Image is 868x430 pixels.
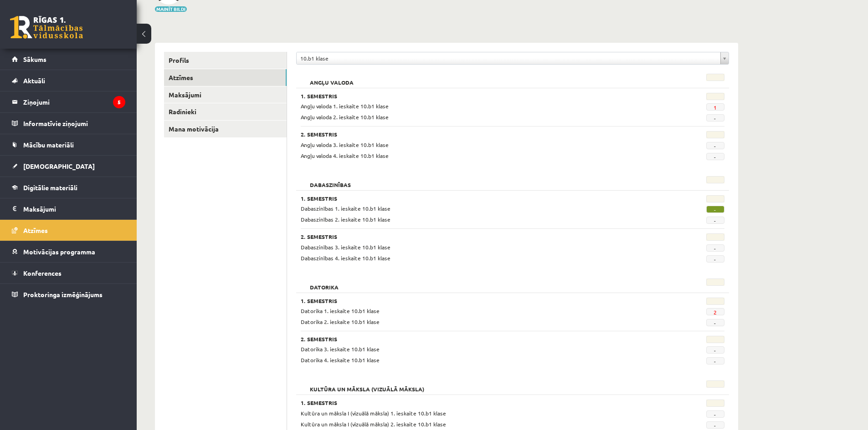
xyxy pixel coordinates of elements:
h2: Datorika [301,278,348,288]
a: Maksājumi [12,198,125,219]
span: Datorika 4. ieskaite 10.b1 klase [301,356,380,364]
span: - [706,206,724,213]
span: - [706,357,724,364]
a: Ziņojumi5 [12,91,125,112]
h2: Dabaszinības [301,176,360,185]
span: Kultūra un māksla I (vizuālā māksla) 2. ieskaite 10.b1 klase [301,420,446,428]
span: Datorika 3. ieskaite 10.b1 klase [301,345,380,353]
h3: 2. Semestris [301,233,652,240]
span: - [706,421,724,429]
h3: 2. Semestris [301,131,652,137]
span: [DEMOGRAPHIC_DATA] [23,162,95,170]
a: Sākums [12,49,125,70]
span: Konferences [23,269,62,277]
span: Atzīmes [23,226,48,234]
a: Mācību materiāli [12,134,125,155]
span: Kultūra un māksla I (vizuālā māksla) 1. ieskaite 10.b1 klase [301,410,446,417]
span: - [706,217,724,224]
span: Angļu valoda 2. ieskaite 10.b1 klase [301,113,389,121]
h2: Kultūra un māksla (vizuālā māksla) [301,380,433,390]
a: Proktoringa izmēģinājums [12,284,125,305]
a: 2 [714,309,717,316]
span: Datorika 1. ieskaite 10.b1 klase [301,307,380,314]
span: - [706,410,724,418]
span: Dabaszinības 1. ieskaite 10.b1 klase [301,205,390,212]
span: - [706,255,724,263]
span: Dabaszinības 4. ieskaite 10.b1 klase [301,254,390,262]
legend: Ziņojumi [23,91,125,112]
h2: Angļu valoda [301,74,363,83]
a: Informatīvie ziņojumi [12,113,125,134]
span: - [706,346,724,354]
span: - [706,114,724,121]
h3: 1. Semestris [301,195,652,202]
a: Maksājumi [164,86,287,103]
a: Digitālie materiāli [12,177,125,198]
h3: 1. Semestris [301,400,652,406]
span: Sākums [23,55,46,63]
span: - [706,153,724,160]
i: 5 [113,96,125,108]
span: Digitālie materiāli [23,183,77,192]
span: Proktoringa izmēģinājums [23,290,103,298]
span: - [706,244,724,252]
a: Mana motivācija [164,121,287,137]
span: Mācību materiāli [23,141,74,149]
span: Dabaszinības 2. ieskaite 10.b1 klase [301,216,390,223]
a: Radinieki [164,103,287,120]
a: [DEMOGRAPHIC_DATA] [12,156,125,177]
span: - [706,142,724,149]
span: Angļu valoda 3. ieskaite 10.b1 klase [301,141,389,148]
span: Aktuāli [23,76,45,85]
legend: Maksājumi [23,198,125,219]
button: Mainīt bildi [155,6,187,12]
h3: 1. Semestris [301,93,652,99]
a: 1 [714,104,717,111]
a: Atzīmes [12,220,125,241]
a: Rīgas 1. Tālmācības vidusskola [10,16,83,39]
h3: 2. Semestris [301,336,652,342]
span: Dabaszinības 3. ieskaite 10.b1 klase [301,243,390,251]
a: Atzīmes [164,69,287,86]
span: Motivācijas programma [23,248,95,256]
span: Datorika 2. ieskaite 10.b1 klase [301,318,380,325]
a: Konferences [12,263,125,283]
span: Angļu valoda 4. ieskaite 10.b1 klase [301,152,389,159]
span: - [706,319,724,326]
a: Profils [164,52,287,69]
a: 10.b1 klase [297,52,729,64]
h3: 1. Semestris [301,298,652,304]
legend: Informatīvie ziņojumi [23,113,125,134]
a: Aktuāli [12,70,125,91]
a: Motivācijas programma [12,241,125,262]
span: 10.b1 klase [300,52,717,64]
span: Angļu valoda 1. ieskaite 10.b1 klase [301,102,389,110]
